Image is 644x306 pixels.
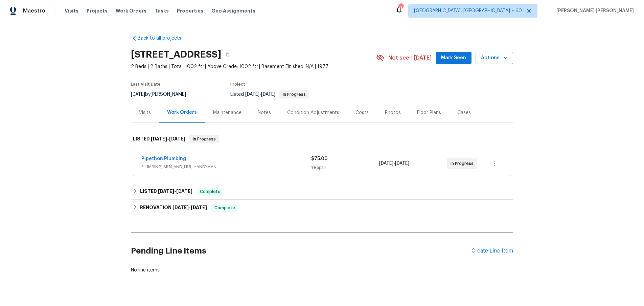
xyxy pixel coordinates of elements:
[65,7,78,14] span: Visits
[395,161,409,166] span: [DATE]
[212,204,238,211] span: Complete
[139,109,151,116] div: Visits
[230,82,245,86] span: Project
[190,136,218,143] span: In Progress
[379,161,393,166] span: [DATE]
[131,51,221,58] h2: [STREET_ADDRESS]
[133,135,185,143] h6: LISTED
[398,4,403,11] div: 717
[172,205,207,210] span: -
[23,7,45,14] span: Maestro
[441,54,466,62] span: Mark Seen
[245,92,259,97] span: [DATE]
[116,7,146,14] span: Work Orders
[245,92,275,97] span: -
[191,205,207,210] span: [DATE]
[388,54,432,61] span: Not seen [DATE]
[457,109,471,116] div: Cases
[385,109,401,116] div: Photos
[131,128,513,150] div: LISTED [DATE]-[DATE]In Progress
[311,156,328,161] span: $75.00
[177,7,203,14] span: Properties
[211,7,255,14] span: Geo Assignments
[213,109,241,116] div: Maintenance
[476,52,513,64] button: Actions
[131,90,194,99] div: by [PERSON_NAME]
[471,248,513,254] div: Create Line Item
[140,188,192,196] h6: LISTED
[221,48,233,61] button: Copy Address
[230,92,309,97] span: Listed
[131,267,513,274] div: No line items.
[141,156,186,161] a: Pipethon Plumbing
[197,188,223,195] span: Complete
[436,52,471,64] button: Mark Seen
[158,189,174,194] span: [DATE]
[131,35,196,42] a: Back to all projects
[158,189,192,194] span: -
[172,205,189,210] span: [DATE]
[258,109,271,116] div: Notes
[151,136,185,141] span: -
[481,54,508,62] span: Actions
[451,160,476,167] span: In Progress
[155,8,169,13] span: Tasks
[167,109,197,116] div: Work Orders
[287,109,339,116] div: Condition Adjustments
[87,7,108,14] span: Projects
[169,136,185,141] span: [DATE]
[131,92,145,97] span: [DATE]
[131,82,161,86] span: Last Visit Date
[261,92,275,97] span: [DATE]
[311,164,379,171] div: 1 Repair
[355,109,369,116] div: Costs
[131,183,513,200] div: LISTED [DATE]-[DATE]Complete
[280,92,308,96] span: In Progress
[141,163,311,170] span: PLUMBING, BRN_AND_LRR, HANDYMAN
[140,204,207,212] h6: RENOVATION
[417,109,441,116] div: Floor Plans
[151,136,167,141] span: [DATE]
[554,7,634,14] span: [PERSON_NAME] [PERSON_NAME]
[379,160,409,167] span: -
[414,7,522,14] span: [GEOGRAPHIC_DATA], [GEOGRAPHIC_DATA] + 60
[131,63,376,70] span: 2 Beds | 2 Baths | Total: 1002 ft² | Above Grade: 1002 ft² | Basement Finished: N/A | 1977
[131,200,513,216] div: RENOVATION [DATE]-[DATE]Complete
[131,235,471,267] h2: Pending Line Items
[176,189,192,194] span: [DATE]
